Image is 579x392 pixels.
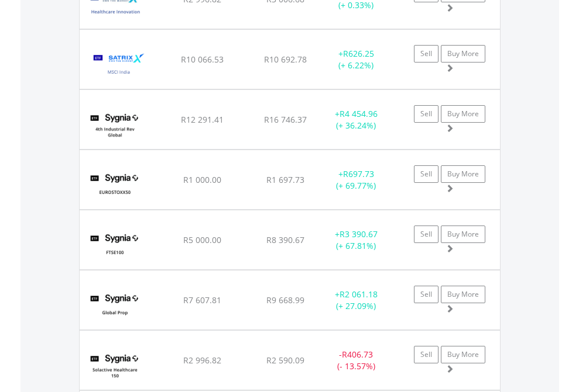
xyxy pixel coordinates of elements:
[320,48,393,71] div: + (+ 6.22%)
[414,286,438,303] a: Sell
[264,114,307,125] span: R16 746.37
[183,355,221,366] span: R2 996.82
[340,108,378,119] span: R4 454.96
[264,54,307,65] span: R10 692.78
[441,226,485,243] a: Buy More
[183,174,221,185] span: R1 000.00
[343,168,374,179] span: R697.73
[441,45,485,63] a: Buy More
[181,114,224,125] span: R12 291.41
[85,44,153,86] img: TFSA.STXNDA.png
[85,285,145,327] img: TFSA.SYGP.png
[85,225,145,266] img: TFSA.SYGUK.png
[266,174,304,185] span: R1 697.73
[183,294,221,306] span: R7 607.81
[340,228,378,240] span: R3 390.67
[320,289,393,312] div: + (+ 27.09%)
[414,346,438,363] a: Sell
[342,349,373,360] span: R406.73
[441,286,485,303] a: Buy More
[320,108,393,131] div: + (+ 36.24%)
[343,48,374,59] span: R626.25
[266,355,304,366] span: R2 590.09
[441,346,485,363] a: Buy More
[266,234,304,245] span: R8 390.67
[85,165,145,206] img: TFSA.SYGEU.png
[340,289,378,300] span: R2 061.18
[441,165,485,183] a: Buy More
[441,105,485,123] a: Buy More
[85,105,145,146] img: TFSA.SYG4IR.png
[414,45,438,63] a: Sell
[266,294,304,306] span: R9 668.99
[183,234,221,245] span: R5 000.00
[320,349,393,372] div: - (- 13.57%)
[85,345,145,387] img: TFSA.SYGH.png
[320,168,393,192] div: + (+ 69.77%)
[414,105,438,123] a: Sell
[320,228,393,252] div: + (+ 67.81%)
[414,165,438,183] a: Sell
[414,226,438,243] a: Sell
[181,54,224,65] span: R10 066.53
